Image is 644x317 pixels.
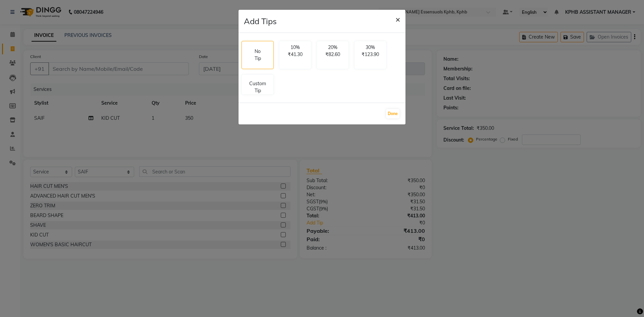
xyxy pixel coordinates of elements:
p: No Tip [253,48,263,62]
p: 10% [283,44,307,51]
button: Close [390,10,406,29]
p: 20% [321,44,344,51]
button: Done [386,109,399,118]
p: ₹41.30 [283,51,307,58]
p: 30% [359,44,382,51]
span: × [395,14,400,24]
p: ₹123.90 [359,51,382,58]
p: ₹82.60 [321,51,344,58]
h4: Add Tips [244,15,277,27]
p: Custom Tip [246,80,269,94]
